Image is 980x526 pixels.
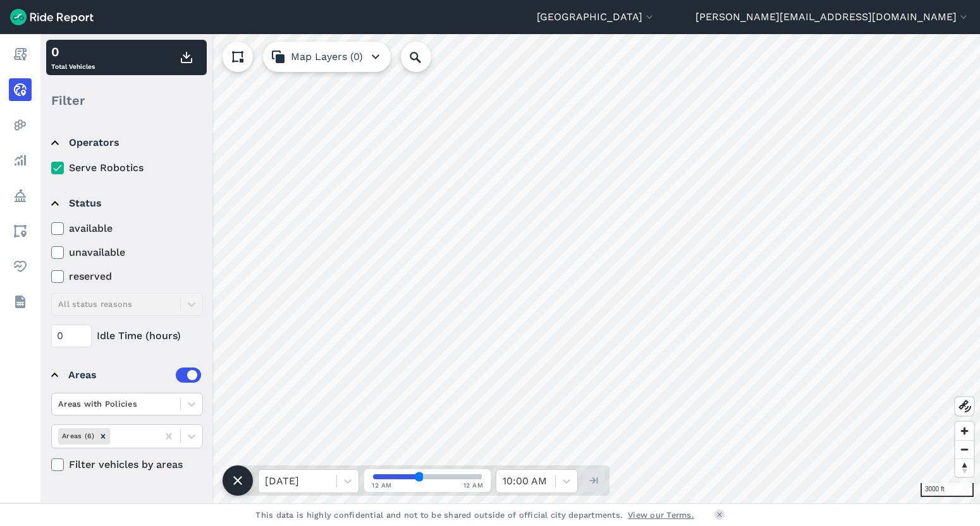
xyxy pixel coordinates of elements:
[401,42,451,72] input: Search Location or Vehicles
[68,368,201,383] div: Areas
[51,42,95,61] div: 0
[9,290,32,313] a: Datasets
[9,78,32,101] a: Realtime
[51,42,95,73] div: Total Vehicles
[9,114,32,136] a: Heatmaps
[537,9,656,25] button: [GEOGRAPHIC_DATA]
[372,481,392,490] span: 12 AM
[51,221,203,236] label: available
[695,9,970,25] button: [PERSON_NAME][EMAIL_ADDRESS][DOMAIN_NAME]
[51,357,201,393] summary: Areas
[9,184,32,207] a: Policy
[463,481,484,490] span: 12 AM
[51,269,203,284] label: reserved
[9,149,32,172] a: Analyze
[955,440,974,458] button: Zoom out
[10,9,94,25] img: Ride Report
[921,483,974,497] div: 3000 ft
[51,160,203,176] label: Serve Robotics
[955,458,974,477] button: Reset bearing to north
[46,81,207,120] div: Filter
[58,428,96,444] div: Areas (6)
[40,34,980,503] canvas: Map
[51,125,201,160] summary: Operators
[51,186,201,221] summary: Status
[9,220,32,242] a: Areas
[9,43,32,66] a: Report
[955,422,974,440] button: Zoom in
[96,428,110,444] div: Remove Areas (6)
[51,245,203,260] label: unavailable
[9,255,32,278] a: Health
[263,42,391,72] button: Map Layers (0)
[628,509,694,521] a: View our Terms.
[51,457,203,472] label: Filter vehicles by areas
[51,325,203,347] div: Idle Time (hours)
